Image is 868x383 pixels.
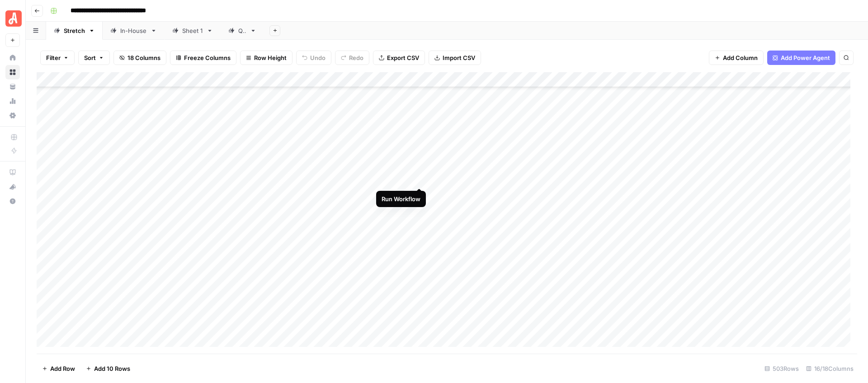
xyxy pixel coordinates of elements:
[5,51,20,65] a: Home
[767,51,835,65] button: Add Power Agent
[5,194,20,208] button: Help + Support
[382,194,420,203] div: Run Workflow
[254,53,287,62] span: Row Height
[5,7,20,30] button: Workspace: Angi
[120,26,147,35] div: In-House
[5,10,22,27] img: Angi Logo
[723,53,758,62] span: Add Column
[238,26,246,35] div: QA
[349,53,363,62] span: Redo
[37,361,80,376] button: Add Row
[5,94,20,108] a: Usage
[46,22,103,40] a: Stretch
[387,53,419,62] span: Export CSV
[310,53,325,62] span: Undo
[46,53,61,62] span: Filter
[335,51,369,65] button: Redo
[761,361,802,376] div: 503 Rows
[50,364,75,373] span: Add Row
[84,53,96,62] span: Sort
[165,22,221,40] a: Sheet 1
[170,51,236,65] button: Freeze Columns
[182,26,203,35] div: Sheet 1
[5,180,20,194] button: What's new?
[94,364,130,373] span: Add 10 Rows
[78,51,110,65] button: Sort
[103,22,165,40] a: In-House
[5,65,20,79] a: Browse
[80,361,136,376] button: Add 10 Rows
[296,51,331,65] button: Undo
[443,53,475,62] span: Import CSV
[802,361,857,376] div: 16/18 Columns
[40,51,75,65] button: Filter
[781,53,830,62] span: Add Power Agent
[64,26,85,35] div: Stretch
[221,22,264,40] a: QA
[5,79,20,94] a: Your Data
[127,53,160,62] span: 18 Columns
[429,51,481,65] button: Import CSV
[6,180,19,194] div: What's new?
[709,51,764,65] button: Add Column
[240,51,292,65] button: Row Height
[184,53,231,62] span: Freeze Columns
[5,165,20,180] a: AirOps Academy
[113,51,166,65] button: 18 Columns
[5,108,20,123] a: Settings
[373,51,425,65] button: Export CSV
